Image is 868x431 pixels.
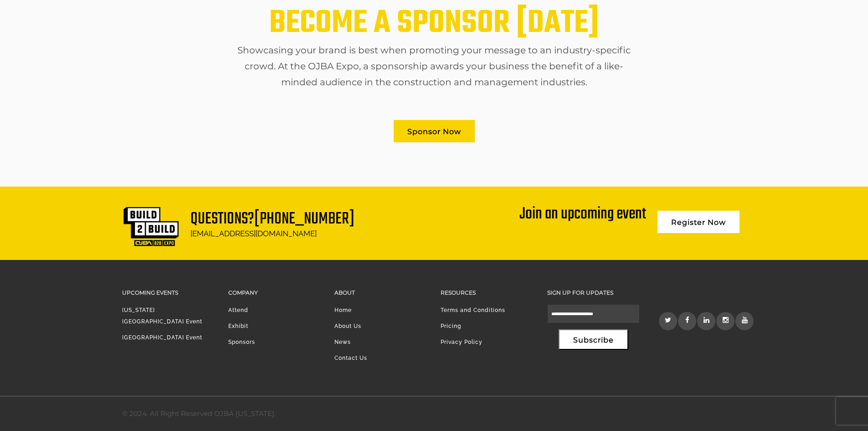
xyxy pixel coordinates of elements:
[657,211,740,233] a: Register Now
[441,287,533,298] h3: Resources
[122,287,215,298] h3: Upcoming Events
[254,206,354,232] a: [PHONE_NUMBER]
[334,323,361,329] a: About Us
[190,211,354,227] h1: Questions?
[441,323,461,329] a: Pricing
[394,120,475,142] a: Sponsor Now
[122,408,276,420] div: © 2024. All Right Reserved OJBA [US_STATE].
[228,287,321,298] h3: Company
[334,355,367,361] a: Contact Us
[334,287,427,298] h3: About
[228,307,248,313] a: Attend
[547,287,640,298] h3: Sign up for updates
[190,229,317,238] a: [EMAIL_ADDRESS][DOMAIN_NAME]
[519,206,646,223] div: Join an upcoming event
[122,334,202,341] a: [GEOGRAPHIC_DATA] Event
[441,339,483,345] a: Privacy Policy
[269,9,599,38] h1: BECOME A SPONSOR [DATE]
[559,329,628,350] button: Subscribe
[441,307,505,313] a: Terms and Conditions
[228,323,248,329] a: Exhibit
[228,339,255,345] a: Sponsors
[231,42,637,90] p: Showcasing your brand is best when promoting your message to an industry-specific crowd. At the O...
